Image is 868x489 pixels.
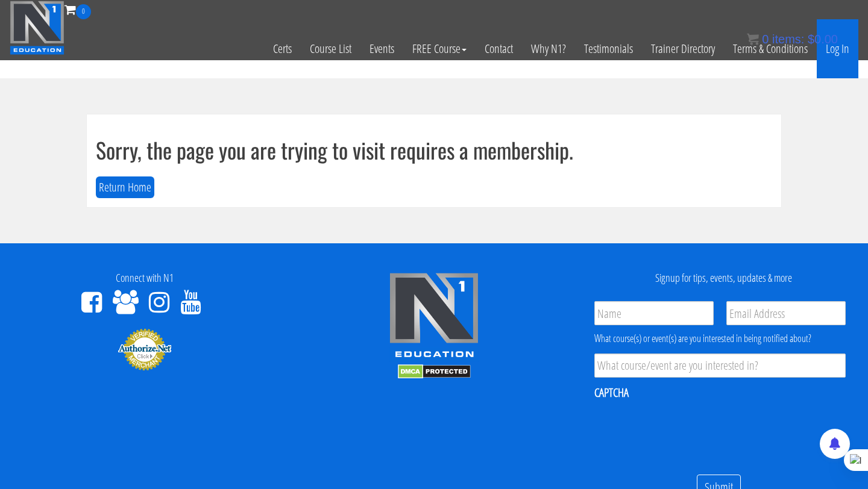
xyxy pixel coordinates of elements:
h4: Connect with N1 [9,272,280,284]
a: Course List [301,19,360,78]
div: What course(s) or event(s) are you interested in being notified about? [594,331,846,346]
h1: Sorry, the page you are trying to visit requires a membership. [96,138,772,162]
input: What course/event are you interested in? [594,354,846,378]
img: n1-edu-logo [389,272,479,361]
a: Why N1? [522,19,575,78]
img: DMCA.com Protection Status [398,364,471,379]
iframe: reCAPTCHA [594,408,778,455]
img: n1-education [10,1,64,55]
span: $ [808,33,814,46]
span: 0 [76,4,91,19]
a: Testimonials [575,19,642,78]
label: CAPTCHA [594,385,629,400]
button: Return Home [96,176,154,199]
bdi: 0.00 [808,33,838,46]
a: 0 items: $0.00 [747,33,838,46]
a: Trainer Directory [642,19,724,78]
a: 0 [64,1,91,17]
a: Contact [476,19,522,78]
a: FREE Course [403,19,476,78]
input: Email Address [726,301,846,325]
img: Authorize.Net Merchant - Click to Verify [118,328,172,371]
a: Certs [264,19,301,78]
a: Events [360,19,403,78]
h4: Signup for tips, events, updates & more [588,272,859,284]
a: Log In [817,19,858,78]
a: Terms & Conditions [724,19,817,78]
span: items: [772,33,804,46]
input: Name [594,301,714,325]
span: 0 [762,33,769,46]
img: icon11.png [747,33,759,45]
